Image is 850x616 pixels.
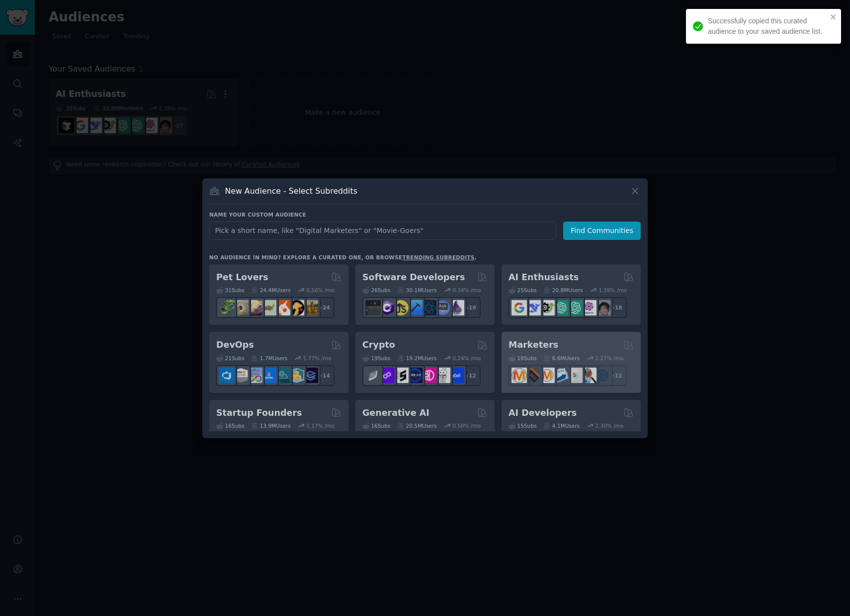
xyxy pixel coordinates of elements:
[209,254,477,261] div: No audience in mind? Explore a curated one, or browse .
[225,186,357,196] h3: New Audience - Select Subreddits
[830,13,837,21] button: close
[209,211,641,218] h3: Name your custom audience
[563,222,641,240] button: Find Communities
[209,222,556,240] input: Pick a short name, like "Digital Marketers" or "Movie-Goers"
[402,254,474,260] a: trending subreddits
[708,16,827,37] div: Successfully copied this curated audience to your saved audience list.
